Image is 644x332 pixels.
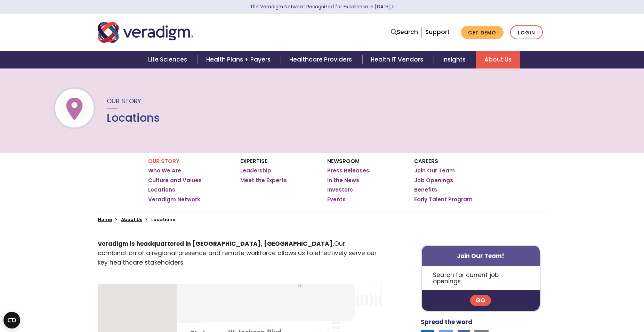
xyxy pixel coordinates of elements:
[107,97,141,105] span: Our Story
[148,196,200,203] a: Veradigm Network
[240,167,271,174] a: Leadership
[510,25,543,40] a: Login
[148,177,202,184] a: Culture and Values
[107,111,160,124] h1: Locations
[327,177,359,184] a: In the News
[461,26,504,39] a: Get Demo
[98,21,193,44] img: Veradigm logo
[198,51,281,68] a: Health Plans + Payers
[240,177,287,184] a: Meet the Experts
[414,167,455,174] a: Join Our Team
[327,186,353,193] a: Investors
[98,216,112,223] a: Home
[140,51,198,68] a: Life Sciences
[148,186,175,193] a: Locations
[470,295,491,306] a: Go
[250,3,394,10] a: The Veradigm Network: Recognized for Excellence in [DATE]Learn More
[391,3,394,10] span: Learn More
[3,312,20,329] button: Open CMP widget
[98,240,334,248] strong: Veradigm is headquartered in [GEOGRAPHIC_DATA], [GEOGRAPHIC_DATA].
[434,51,476,68] a: Insights
[362,51,434,68] a: Health IT Vendors
[421,318,472,326] strong: Spread the word
[414,177,453,184] a: Job Openings
[327,196,346,203] a: Events
[121,216,142,223] a: About Us
[457,252,504,260] strong: Join Our Team!
[391,27,418,37] a: Search
[281,51,362,68] a: Healthcare Providers
[422,266,540,290] p: Search for current job openings.
[98,239,382,268] p: Our combination of a regional presence and remote workforce allows us to effectively serve our ke...
[148,167,181,174] a: Who We Are
[327,167,369,174] a: Press Releases
[425,28,450,36] a: Support
[414,196,473,203] a: Early Talent Program
[414,186,437,193] a: Benefits
[476,51,520,68] a: About Us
